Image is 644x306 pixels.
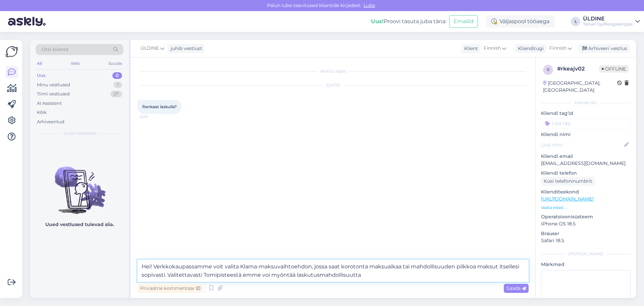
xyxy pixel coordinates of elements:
p: Uued vestlused tulevad siia. [45,221,114,228]
div: juhib vestlust [168,45,202,52]
div: # rkeajv02 [557,65,599,73]
div: Tiimi vestlused [37,91,70,97]
div: Küsi telefoninumbrit [541,177,595,186]
span: Otsi kliente [42,46,68,53]
span: Finnish [549,45,567,52]
p: Kliendi nimi [541,131,631,138]
div: Arhiveeritud [37,119,64,125]
div: Minu vestlused [37,82,70,88]
p: iPhone OS 18.5 [541,220,631,227]
div: [DATE] [138,82,529,88]
img: Askly Logo [5,45,18,58]
span: Finnish [484,45,501,52]
div: Kõik [37,109,47,116]
a: [URL][DOMAIN_NAME] [541,196,594,202]
p: Klienditeekond [541,188,631,195]
b: Uus! [371,18,384,25]
img: No chats [30,155,129,215]
div: 27 [110,91,122,97]
p: Kliendi telefon [541,170,631,177]
p: Safari 18.5 [541,237,631,244]
div: Proovi tasuta juba täna: [371,17,446,26]
div: All [36,59,43,68]
div: Kliendi info [541,100,631,106]
div: Vestlus algas [138,68,529,74]
div: ÜLDINE [583,16,633,21]
span: Uued vestlused [64,130,95,136]
textarea: Hei! Verkkokaupassamme voit valita Klarna-maksuvaihtoehdon, jossa saat korotonta maksuaikaa tai m... [138,260,529,282]
div: AI Assistent [37,100,62,107]
div: Socials [107,59,123,68]
div: Teinari Oy/Rengaskirppis [583,21,633,27]
span: r [547,67,550,72]
span: ÜLDINE [141,45,159,52]
input: Lisa nimi [541,141,623,148]
p: Operatsioonisüsteem [541,213,631,220]
p: Vaata edasi ... [541,205,631,211]
p: Brauser [541,230,631,237]
div: Privaatne kommentaar [138,284,203,293]
div: Arhiveeri vestlus [578,44,630,53]
span: Saada [506,285,526,291]
span: Renkaat laskulla? [142,104,177,109]
span: Luba [362,2,377,8]
span: Offline [599,65,629,73]
div: Klienditugi [515,45,544,52]
button: Emailid [449,15,478,28]
p: Kliendi tag'id [541,110,631,117]
div: 1 [114,82,122,88]
div: L [571,17,580,26]
a: ÜLDINETeinari Oy/Rengaskirppis [583,16,640,27]
p: Märkmed [541,261,631,268]
div: Väljaspool tööaega [486,15,555,28]
div: Klient [462,45,478,52]
div: [PERSON_NAME] [541,251,631,257]
p: Kliendi email [541,153,631,160]
span: 22:10 [140,114,165,119]
p: [EMAIL_ADDRESS][DOMAIN_NAME] [541,160,631,167]
div: Web [69,59,81,68]
input: Lisa tag [541,118,631,128]
div: 0 [112,72,122,79]
div: [GEOGRAPHIC_DATA], [GEOGRAPHIC_DATA] [543,80,617,94]
div: Uus [37,72,46,79]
